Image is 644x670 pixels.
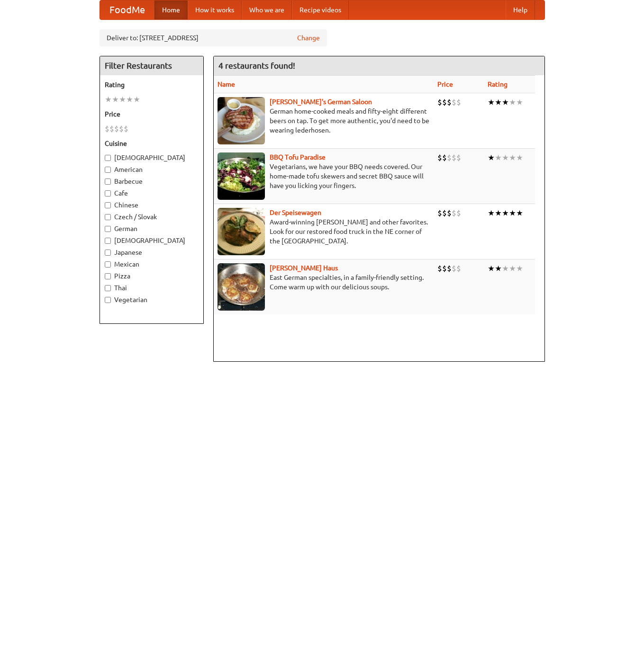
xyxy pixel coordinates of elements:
[105,226,111,232] input: German
[509,263,516,274] li: ★
[105,80,199,89] h5: Rating
[218,162,430,190] p: Vegetarians, we have your BBQ needs covered. Our home-made tofu skewers and secret BBQ sauce will...
[105,167,111,173] input: American
[218,107,430,135] p: German home-cooked meals and fifty-eight different beers on tap. To get more authentic, you'd nee...
[218,208,265,255] img: speisewagen.jpg
[100,29,327,46] div: Deliver to: [STREET_ADDRESS]
[105,188,199,198] label: Cafe
[105,94,112,105] li: ★
[105,165,199,174] label: American
[119,94,126,105] li: ★
[488,97,495,107] li: ★
[502,263,509,274] li: ★
[105,295,199,304] label: Vegetarian
[105,155,111,161] input: [DEMOGRAPHIC_DATA]
[105,124,109,134] li: $
[105,202,111,208] input: Chinese
[437,97,442,107] li: $
[509,152,516,163] li: ★
[442,152,447,163] li: $
[133,94,140,105] li: ★
[452,97,456,107] li: $
[442,208,447,218] li: $
[242,0,292,19] a: Who we are
[105,238,111,244] input: [DEMOGRAPHIC_DATA]
[502,208,509,218] li: ★
[112,94,119,105] li: ★
[124,124,128,134] li: $
[447,263,452,274] li: $
[437,263,442,274] li: $
[105,259,199,269] label: Mexican
[456,97,461,107] li: $
[442,97,447,107] li: $
[105,297,111,303] input: Vegetarian
[452,152,456,163] li: $
[495,152,502,163] li: ★
[516,152,523,163] li: ★
[270,264,338,272] a: [PERSON_NAME] Haus
[119,124,124,134] li: $
[218,263,265,311] img: kohlhaus.jpg
[447,208,452,218] li: $
[105,190,111,197] input: Cafe
[456,152,461,163] li: $
[452,208,456,218] li: $
[100,0,154,19] a: FoodMe
[105,214,111,220] input: Czech / Slovak
[126,94,133,105] li: ★
[516,208,523,218] li: ★
[488,263,495,274] li: ★
[105,236,199,245] label: [DEMOGRAPHIC_DATA]
[105,200,199,210] label: Chinese
[270,209,321,216] a: Der Speisewagen
[218,80,235,88] a: Name
[437,80,453,88] a: Price
[442,263,447,274] li: $
[105,271,199,281] label: Pizza
[105,179,111,185] input: Barbecue
[516,97,523,107] li: ★
[456,208,461,218] li: $
[109,124,114,134] li: $
[506,0,535,19] a: Help
[105,153,199,162] label: [DEMOGRAPHIC_DATA]
[488,152,495,163] li: ★
[218,217,430,246] p: Award-winning [PERSON_NAME] and other favorites. Look for our restored food truck in the NE corne...
[447,152,452,163] li: $
[218,273,430,292] p: East German specialties, in a family-friendly setting. Come warm up with our delicious soups.
[502,97,509,107] li: ★
[105,248,199,257] label: Japanese
[154,0,188,19] a: Home
[114,124,119,134] li: $
[495,208,502,218] li: ★
[456,263,461,274] li: $
[105,283,199,293] label: Thai
[270,153,326,161] b: BBQ Tofu Paradise
[488,208,495,218] li: ★
[502,152,509,163] li: ★
[105,224,199,233] label: German
[297,33,320,43] a: Change
[488,80,508,88] a: Rating
[105,109,199,119] h5: Price
[452,263,456,274] li: $
[105,139,199,148] h5: Cuisine
[495,263,502,274] li: ★
[509,97,516,107] li: ★
[447,97,452,107] li: $
[105,177,199,186] label: Barbecue
[437,152,442,163] li: $
[292,0,349,19] a: Recipe videos
[105,273,111,279] input: Pizza
[188,0,242,19] a: How it works
[495,97,502,107] li: ★
[105,285,111,291] input: Thai
[270,98,372,106] a: [PERSON_NAME]'s German Saloon
[516,263,523,274] li: ★
[218,61,295,70] ng-pluralize: 4 restaurants found!
[218,97,265,144] img: esthers.jpg
[100,56,203,75] h4: Filter Restaurants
